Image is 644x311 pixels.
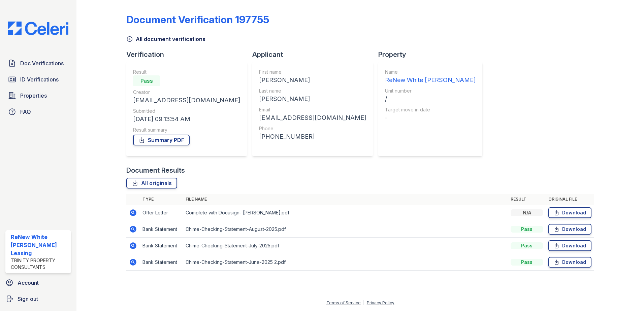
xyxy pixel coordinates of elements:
[508,194,546,205] th: Result
[140,238,183,254] td: Bank Statement
[548,257,591,268] a: Download
[183,238,508,254] td: Chime-Checking-Statement-July-2025.pdf
[18,279,39,287] span: Account
[140,194,183,205] th: Type
[511,226,543,233] div: Pass
[126,35,205,43] a: All document verifications
[133,96,240,105] div: [EMAIL_ADDRESS][DOMAIN_NAME]
[385,113,476,123] div: -
[259,106,366,113] div: Email
[259,94,366,104] div: [PERSON_NAME]
[3,22,74,35] img: CE_Logo_Blue-a8612792a0a2168367f1c8372b55b34899dd931a85d93a1a3d3e32e68fde9ad4.png
[140,254,183,271] td: Bank Statement
[5,73,71,86] a: ID Verifications
[511,259,543,266] div: Pass
[511,242,543,249] div: Pass
[126,13,269,26] div: Document Verification 197755
[385,75,476,85] div: ReNew White [PERSON_NAME]
[259,113,366,123] div: [EMAIL_ADDRESS][DOMAIN_NAME]
[126,178,177,188] a: All originals
[20,108,31,116] span: FAQ
[385,88,476,94] div: Unit number
[126,166,185,175] div: Document Results
[385,106,476,113] div: Target move in date
[133,108,240,114] div: Submitted
[183,221,508,238] td: Chime-Checking-Statement-August-2025.pdf
[126,50,252,59] div: Verification
[546,194,594,205] th: Original file
[363,300,364,305] div: |
[367,300,394,305] a: Privacy Policy
[183,205,508,221] td: Complete with Docusign- [PERSON_NAME].pdf
[511,209,543,216] div: N/A
[133,135,190,145] a: Summary PDF
[3,292,74,306] a: Sign out
[11,233,68,257] div: ReNew White [PERSON_NAME] Leasing
[11,257,68,271] div: Trinity Property Consultants
[548,207,591,218] a: Download
[548,240,591,251] a: Download
[183,254,508,271] td: Chime-Checking-Statement-June-2025 2.pdf
[259,75,366,85] div: [PERSON_NAME]
[18,295,38,303] span: Sign out
[5,89,71,102] a: Properties
[548,224,591,235] a: Download
[259,88,366,94] div: Last name
[20,59,64,67] span: Doc Verifications
[133,114,240,124] div: [DATE] 09:13:54 AM
[259,132,366,141] div: [PHONE_NUMBER]
[133,89,240,96] div: Creator
[183,194,508,205] th: File name
[133,75,160,86] div: Pass
[385,69,476,75] div: Name
[326,300,361,305] a: Terms of Service
[140,221,183,238] td: Bank Statement
[385,94,476,104] div: /
[133,69,240,75] div: Result
[20,92,47,100] span: Properties
[385,69,476,85] a: Name ReNew White [PERSON_NAME]
[259,125,366,132] div: Phone
[378,50,488,59] div: Property
[140,205,183,221] td: Offer Letter
[252,50,378,59] div: Applicant
[20,75,59,83] span: ID Verifications
[3,276,74,289] a: Account
[259,69,366,75] div: First name
[5,105,71,118] a: FAQ
[5,57,71,70] a: Doc Verifications
[133,127,240,133] div: Result summary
